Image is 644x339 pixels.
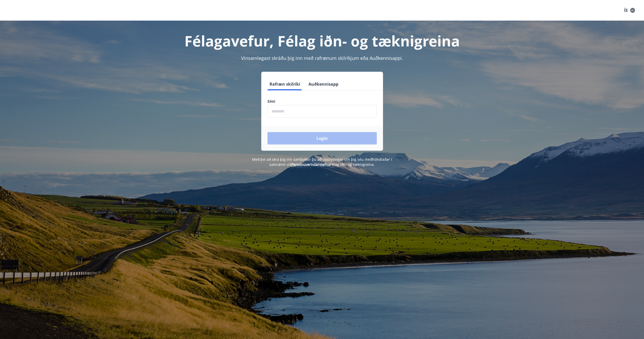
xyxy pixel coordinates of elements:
label: Sími [267,99,377,104]
button: ÍS [621,6,638,15]
a: Persónuverndarstefna [291,162,330,167]
h1: Félagavefur, Félag iðn- og tæknigreina [143,31,502,51]
button: Auðkennisapp [306,78,340,90]
span: Vinsamlegast skráðu þig inn með rafrænum skilríkjum eða Auðkennisappi. [241,55,403,61]
span: Með því að skrá þig inn samþykkir þú að upplýsingar um þig séu meðhöndlaðar í samræmi við Félag i... [252,157,392,167]
button: Rafræn skilríki [267,78,302,90]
